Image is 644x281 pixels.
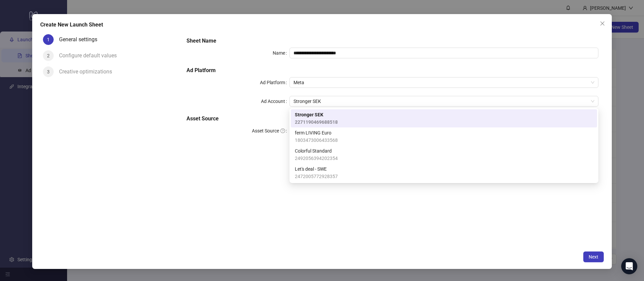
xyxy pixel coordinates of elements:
span: 3 [47,69,50,74]
div: Creative optimizations [59,66,117,77]
span: Meta [293,77,594,88]
div: Open Intercom Messenger [621,258,637,274]
span: Stronger SEK [293,96,594,106]
h5: Sheet Name [186,37,598,45]
span: question-circle [280,128,285,133]
span: close [600,21,605,26]
label: Ad Platform [260,77,289,88]
h5: Asset Source [186,115,598,123]
input: Name [289,48,598,58]
span: Next [589,254,598,260]
label: Name [273,48,289,58]
h5: Ad Platform [186,66,598,74]
div: Configure default values [59,50,122,61]
button: Next [583,251,604,262]
button: Close [597,18,608,29]
label: Asset Source [252,125,289,136]
span: 1 [47,37,50,42]
label: Ad Account [261,96,289,107]
span: 2 [47,53,50,58]
div: Create New Launch Sheet [40,21,604,29]
div: General settings [59,34,103,45]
